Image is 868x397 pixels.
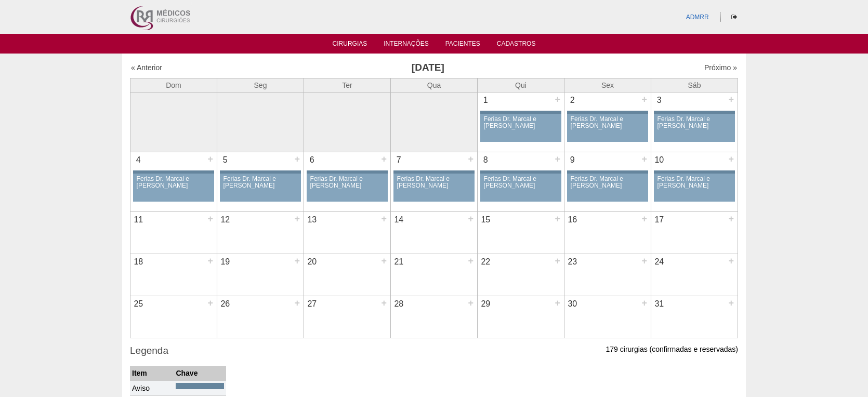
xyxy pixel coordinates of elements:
[220,170,301,174] div: Key: Aviso
[304,78,391,92] th: Ter
[553,92,562,106] div: +
[333,40,367,50] a: Cirurgias
[293,212,301,226] div: +
[497,40,536,50] a: Cadastros
[571,116,645,129] div: Ferias Dr. Marcal e [PERSON_NAME]
[731,14,737,20] i: Sair
[484,176,558,189] div: Ferias Dr. Marcal e [PERSON_NAME]
[606,345,738,354] p: 179 cirurgias (confirmadas e reservadas)
[564,212,581,228] div: 16
[567,111,648,114] div: Key: Aviso
[478,296,494,312] div: 29
[651,212,667,228] div: 17
[391,296,407,312] div: 28
[379,296,388,310] div: +
[640,254,649,268] div: +
[480,170,561,174] div: Key: Aviso
[727,152,735,166] div: +
[553,296,562,310] div: +
[293,152,301,166] div: +
[133,174,214,202] a: Ferias Dr. Marcal e [PERSON_NAME]
[564,92,581,108] div: 2
[206,152,215,166] div: +
[130,254,147,270] div: 18
[379,254,388,268] div: +
[130,381,174,396] td: Aviso
[727,254,735,268] div: +
[379,152,388,166] div: +
[640,152,649,166] div: +
[384,40,429,50] a: Internações
[217,212,233,228] div: 12
[131,63,162,72] a: « Anterior
[379,212,388,226] div: +
[553,152,562,166] div: +
[478,212,494,228] div: 15
[657,116,732,129] div: Ferias Dr. Marcal e [PERSON_NAME]
[466,254,475,268] div: +
[564,78,651,92] th: Sex
[310,176,385,189] div: Ferias Dr. Marcal e [PERSON_NAME]
[174,366,226,381] th: Chave
[654,114,735,142] a: Ferias Dr. Marcal e [PERSON_NAME]
[217,78,304,92] th: Seg
[393,174,475,202] a: Ferias Dr. Marcal e [PERSON_NAME]
[130,212,147,228] div: 11
[133,170,214,174] div: Key: Aviso
[654,111,735,114] div: Key: Aviso
[657,176,732,189] div: Ferias Dr. Marcal e [PERSON_NAME]
[223,176,298,189] div: Ferias Dr. Marcal e [PERSON_NAME]
[130,366,174,381] th: Item
[480,111,561,114] div: Key: Aviso
[393,170,475,174] div: Key: Aviso
[445,40,480,50] a: Pacientes
[220,174,301,202] a: Ferias Dr. Marcal e [PERSON_NAME]
[651,254,667,270] div: 24
[727,92,735,106] div: +
[130,152,147,168] div: 4
[293,254,301,268] div: +
[478,152,494,168] div: 8
[217,152,233,168] div: 5
[651,296,667,312] div: 31
[564,152,581,168] div: 9
[640,296,649,310] div: +
[397,176,471,189] div: Ferias Dr. Marcal e [PERSON_NAME]
[391,212,407,228] div: 14
[206,212,215,226] div: +
[304,254,320,270] div: 20
[686,14,709,21] a: ADMRR
[651,92,667,108] div: 3
[304,296,320,312] div: 27
[478,92,494,108] div: 1
[640,212,649,226] div: +
[478,78,564,92] th: Qui
[564,296,581,312] div: 30
[727,212,735,226] div: +
[651,152,667,168] div: 10
[478,254,494,270] div: 22
[654,174,735,202] a: Ferias Dr. Marcal e [PERSON_NAME]
[651,78,738,92] th: Sáb
[567,114,648,142] a: Ferias Dr. Marcal e [PERSON_NAME]
[466,296,475,310] div: +
[206,296,215,310] div: +
[567,174,648,202] a: Ferias Dr. Marcal e [PERSON_NAME]
[304,212,320,228] div: 13
[567,170,648,174] div: Key: Aviso
[654,170,735,174] div: Key: Aviso
[217,254,233,270] div: 19
[484,116,558,129] div: Ferias Dr. Marcal e [PERSON_NAME]
[391,78,478,92] th: Qua
[704,63,737,72] a: Próximo »
[553,254,562,268] div: +
[466,212,475,226] div: +
[391,254,407,270] div: 21
[130,78,217,92] th: Dom
[304,152,320,168] div: 6
[137,176,211,189] div: Ferias Dr. Marcal e [PERSON_NAME]
[130,343,738,359] h3: Legenda
[391,152,407,168] div: 7
[564,254,581,270] div: 23
[130,296,147,312] div: 25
